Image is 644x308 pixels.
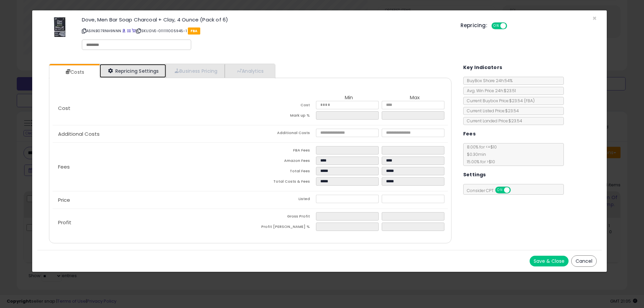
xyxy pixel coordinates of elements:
span: $23.54 [509,98,535,104]
p: Price [53,197,250,203]
td: FBA Fees [250,146,316,157]
a: Costs [49,65,99,79]
span: Avg. Win Price 24h: $23.51 [464,88,516,94]
td: Profit [PERSON_NAME] % [250,223,316,233]
th: Min [316,95,382,101]
td: Total Fees [250,167,316,177]
th: Max [382,95,447,101]
button: Cancel [571,255,597,267]
a: Business Pricing [166,64,225,78]
h5: Settings [463,171,486,179]
td: Amazon Fees [250,157,316,167]
p: Fees [53,164,250,170]
td: Gross Profit [250,212,316,223]
a: All offer listings [127,28,131,34]
td: Total Costs & Fees [250,177,316,188]
button: Save & Close [530,256,569,266]
h5: Repricing: [461,23,487,28]
a: Analytics [225,64,274,78]
span: OFF [509,187,520,193]
span: Current Listed Price: $23.54 [464,108,519,114]
td: Mark up % [250,111,316,122]
span: 15.00 % for > $10 [464,159,495,165]
span: ON [492,23,500,29]
span: Consider CPT: [464,188,520,193]
a: Repricing Settings [100,64,166,78]
p: Profit [53,220,250,225]
span: FBA [188,27,200,35]
span: $0.30 min [464,151,486,157]
a: BuyBox page [122,28,126,34]
h5: Key Indicators [463,63,502,72]
span: ON [496,187,504,193]
img: 41vFuqL-k3L._SL60_.jpg [50,17,70,37]
span: Current Buybox Price: [464,98,535,104]
span: ( FBA ) [524,98,535,104]
h3: Dove, Men Bar Soap Charcoal + Clay, 4 Ounce (Pack of 6) [82,17,450,22]
td: Additional Costs [250,129,316,139]
td: Listed [250,195,316,205]
a: Your listing only [132,28,136,34]
span: 8.00 % for <= $10 [464,144,497,165]
span: OFF [506,23,517,29]
span: BuyBox Share 24h: 54% [464,78,513,83]
p: Additional Costs [53,131,250,137]
p: Cost [53,106,250,111]
h5: Fees [463,130,476,138]
p: ASIN: B07RNH9NNN | SKU: DVE-011111005945-1 [82,25,450,36]
span: × [592,13,597,23]
span: Current Landed Price: $23.54 [464,118,522,124]
td: Cost [250,101,316,111]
